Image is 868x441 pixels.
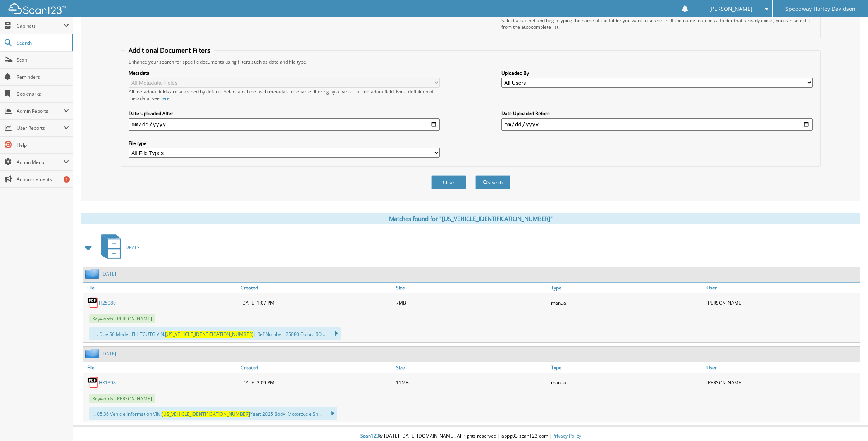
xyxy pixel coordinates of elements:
[17,22,64,29] span: Cabinets
[89,314,155,323] span: Keywords: [PERSON_NAME]
[17,142,69,148] span: Help
[125,46,214,55] legend: Additional Document Filters
[704,295,860,310] div: [PERSON_NAME]
[83,283,239,293] a: File
[17,74,69,80] span: Reminders
[709,7,753,11] span: [PERSON_NAME]
[64,176,70,183] div: 1
[549,295,704,310] div: manual
[165,331,253,338] span: [US_VEHICLE_IDENTIFICATION_NUMBER]
[17,40,68,46] span: Search
[81,213,860,224] div: Matches found for "[US_VEHICLE_IDENTIFICATION_NUMBER]"
[394,283,549,293] a: Size
[17,176,69,183] span: Announcements
[89,394,155,403] span: Keywords: [PERSON_NAME]
[501,70,813,76] label: Uploaded By
[129,70,440,76] label: Metadata
[394,362,549,373] a: Size
[129,140,440,146] label: File type
[360,432,379,439] span: Scan123
[239,375,394,390] div: [DATE] 2:09 PM
[704,283,860,293] a: User
[394,295,549,310] div: 7MB
[8,3,66,14] img: scan123-logo-white.svg
[99,379,116,386] a: HX1398
[17,108,64,114] span: Admin Reports
[239,283,394,293] a: Created
[549,362,704,373] a: Type
[501,17,813,30] div: Select a cabinet and begin typing the name of the folder you want to search in. If the name match...
[129,110,440,117] label: Date Uploaded After
[549,375,704,390] div: manual
[126,244,140,251] span: DEALS
[17,125,64,131] span: User Reports
[475,175,510,189] button: Search
[96,232,140,263] a: DEALS
[101,270,116,277] a: [DATE]
[431,175,466,189] button: Clear
[85,269,101,279] img: folder2.png
[704,362,860,373] a: User
[17,57,69,63] span: Scan
[549,283,704,293] a: Type
[129,118,440,131] input: start
[17,159,64,165] span: Admin Menu
[785,7,856,11] span: Speedway Harley Davidson
[83,362,239,373] a: File
[89,407,337,420] div: ... 05:36 Vehicle Information VIN: Year: 2025 Body: Motorcycle Sh...
[87,377,99,388] img: PDF.png
[394,375,549,390] div: 11MB
[501,118,813,131] input: end
[17,91,69,97] span: Bookmarks
[162,411,250,417] span: [US_VEHICLE_IDENTIFICATION_NUMBER]
[239,295,394,310] div: [DATE] 1:07 PM
[99,300,116,306] a: H25080
[160,95,170,102] a: here
[85,349,101,358] img: folder2.png
[89,327,341,340] div: ..... Due 56 Model: FLHTCUTG VIN: | Ref Number: 25080 Color: IRO...
[87,297,99,308] img: PDF.png
[704,375,860,390] div: [PERSON_NAME]
[501,110,813,117] label: Date Uploaded Before
[239,362,394,373] a: Created
[552,432,581,439] a: Privacy Policy
[125,59,817,65] div: Enhance your search for specific documents using filters such as date and file type.
[129,88,440,102] div: All metadata fields are searched by default. Select a cabinet with metadata to enable filtering b...
[101,350,116,357] a: [DATE]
